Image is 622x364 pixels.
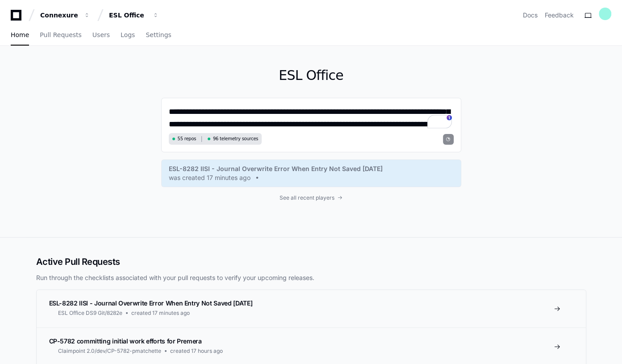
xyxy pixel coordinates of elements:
div: ESL Office [109,11,147,20]
h2: Active Pull Requests [36,255,586,268]
a: Pull Requests [40,25,81,46]
span: See all recent players [280,194,334,201]
span: Home [11,32,29,38]
div: Connexure [40,11,79,20]
span: CP-5782 committing initial work efforts for Premera [49,337,202,345]
span: Pull Requests [40,32,81,38]
a: Users [92,25,110,46]
span: was created 17 minutes ago [169,173,250,182]
button: ESL Office [105,7,163,23]
span: created 17 minutes ago [131,310,190,317]
button: Feedback [545,11,574,20]
textarea: To enrich screen reader interactions, please activate Accessibility in Grammarly extension settings [169,105,454,130]
span: Logs [121,32,135,38]
span: 55 repos [178,135,196,142]
h1: ESL Office [161,67,461,84]
p: Run through the checklists associated with your pull requests to verify your upcoming releases. [36,273,586,282]
a: Logs [121,25,135,46]
span: Users [92,32,110,38]
a: ESL-8282 IISI - Journal Overwrite Error When Entry Not Saved [DATE]ESL Office DS9 Git/8282ecreate... [37,290,586,327]
a: See all recent players [161,194,461,201]
span: created 17 hours ago [170,347,223,355]
span: 96 telemetry sources [213,135,258,142]
a: Settings [146,25,171,46]
span: Claimpoint 2.0/dev/CP-5782-pmatchette [58,347,161,355]
span: ESL Office DS9 Git/8282e [58,310,122,317]
a: Docs [523,11,538,20]
span: ESL-8282 IISI - Journal Overwrite Error When Entry Not Saved [DATE] [169,164,383,173]
span: Settings [146,32,171,38]
a: Home [11,25,29,46]
button: Connexure [37,7,94,23]
span: ESL-8282 IISI - Journal Overwrite Error When Entry Not Saved [DATE] [49,299,253,307]
a: ESL-8282 IISI - Journal Overwrite Error When Entry Not Saved [DATE]was created 17 minutes ago [169,164,454,182]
